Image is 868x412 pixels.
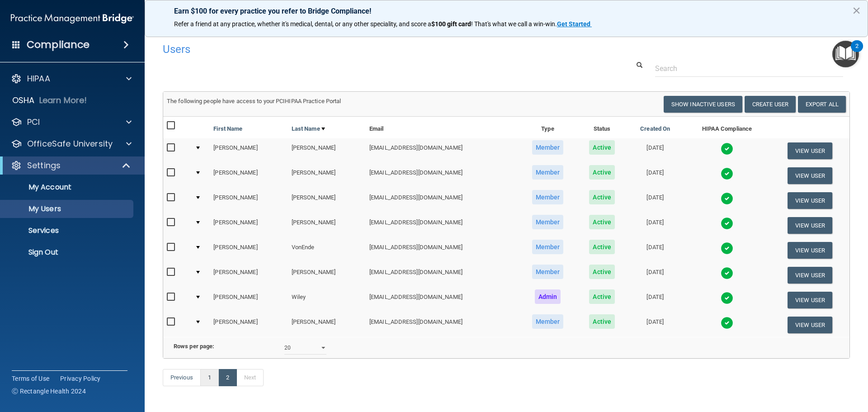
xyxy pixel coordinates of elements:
span: Refer a friend at any practice, whether it's medical, dental, or any other speciality, and score a [174,20,431,28]
td: [EMAIL_ADDRESS][DOMAIN_NAME] [366,138,518,163]
th: HIPAA Compliance [684,117,771,138]
td: [DATE] [627,238,684,263]
p: Services [6,226,129,235]
img: tick.e7d51cea.svg [721,267,733,279]
a: OfficeSafe University [11,138,132,149]
p: Earn $100 for every practice you refer to Bridge Compliance! [174,7,839,15]
th: Email [366,117,518,138]
p: OSHA [12,95,35,106]
td: [DATE] [627,188,684,213]
strong: Get Started [557,20,590,28]
a: PCI [11,117,132,128]
td: [PERSON_NAME] [210,213,288,238]
td: [PERSON_NAME] [210,313,288,337]
span: Active [589,240,615,254]
td: [DATE] [627,288,684,313]
a: Settings [11,160,131,171]
img: tick.e7d51cea.svg [721,292,733,304]
td: Wiley [288,288,366,313]
td: [EMAIL_ADDRESS][DOMAIN_NAME] [366,188,518,213]
td: [PERSON_NAME] [288,138,366,163]
th: Status [577,117,627,138]
p: My Account [6,183,129,192]
a: Next [236,369,264,386]
td: [PERSON_NAME] [210,288,288,313]
span: Active [589,165,615,180]
p: Learn More! [39,95,87,106]
td: [DATE] [627,138,684,163]
img: tick.e7d51cea.svg [721,242,733,255]
button: View User [788,317,832,333]
img: tick.e7d51cea.svg [721,217,733,230]
span: Member [532,314,564,329]
span: Active [589,140,615,155]
span: Active [589,289,615,304]
td: [PERSON_NAME] [288,188,366,213]
p: PCI [27,117,40,128]
th: Type [518,117,577,138]
span: Active [589,314,615,329]
td: [EMAIL_ADDRESS][DOMAIN_NAME] [366,238,518,263]
td: [PERSON_NAME] [210,163,288,188]
img: tick.e7d51cea.svg [721,192,733,205]
td: [EMAIL_ADDRESS][DOMAIN_NAME] [366,213,518,238]
button: Show Inactive Users [664,96,742,113]
a: Created On [640,123,670,134]
span: Ⓒ Rectangle Health 2024 [12,387,86,396]
button: Create User [745,96,796,113]
button: View User [788,192,832,209]
span: Admin [535,289,561,304]
td: [PERSON_NAME] [210,263,288,288]
td: [EMAIL_ADDRESS][DOMAIN_NAME] [366,288,518,313]
td: [DATE] [627,213,684,238]
button: View User [788,217,832,234]
img: tick.e7d51cea.svg [721,167,733,180]
a: Privacy Policy [60,374,101,383]
a: Export All [798,96,846,113]
h4: Users [163,43,558,55]
span: Member [532,190,564,204]
td: [EMAIL_ADDRESS][DOMAIN_NAME] [366,163,518,188]
a: Previous [163,369,201,386]
input: Search [655,60,843,77]
span: Active [589,265,615,279]
button: View User [788,242,832,259]
td: [PERSON_NAME] [210,188,288,213]
img: tick.e7d51cea.svg [721,142,733,155]
button: View User [788,167,832,184]
td: [EMAIL_ADDRESS][DOMAIN_NAME] [366,263,518,288]
span: The following people have access to your PCIHIPAA Practice Portal [167,98,341,104]
span: Member [532,240,564,254]
button: View User [788,292,832,308]
span: Member [532,140,564,155]
td: [PERSON_NAME] [288,213,366,238]
a: 1 [200,369,219,386]
span: ! That's what we call a win-win. [471,20,557,28]
div: 2 [855,46,859,58]
td: [PERSON_NAME] [288,263,366,288]
img: tick.e7d51cea.svg [721,317,733,329]
a: 2 [218,369,237,386]
td: [EMAIL_ADDRESS][DOMAIN_NAME] [366,313,518,337]
td: VonEnde [288,238,366,263]
span: Member [532,215,564,229]
p: My Users [6,204,129,213]
strong: $100 gift card [431,20,471,28]
a: HIPAA [11,73,132,84]
a: Last Name [292,123,325,134]
span: Active [589,190,615,204]
p: HIPAA [27,73,50,84]
td: [PERSON_NAME] [288,163,366,188]
img: PMB logo [11,9,134,28]
button: Open Resource Center, 2 new notifications [832,41,859,67]
b: Rows per page: [174,343,214,350]
p: Settings [27,160,61,171]
a: Terms of Use [12,374,49,383]
td: [PERSON_NAME] [210,138,288,163]
td: [DATE] [627,313,684,337]
p: Sign Out [6,248,129,257]
p: OfficeSafe University [27,138,113,149]
span: Member [532,265,564,279]
h4: Compliance [27,38,90,51]
a: First Name [213,123,242,134]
